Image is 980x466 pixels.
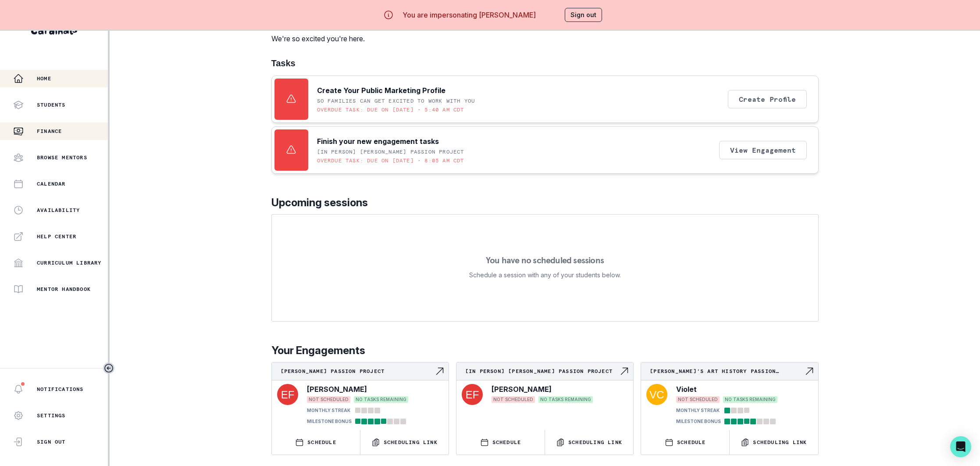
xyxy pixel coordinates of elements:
[677,439,706,446] p: SCHEDULE
[719,141,807,159] button: View Engagement
[641,430,729,455] button: SCHEDULE
[37,286,91,293] p: Mentor Handbook
[950,436,971,457] div: Open Intercom Messenger
[317,148,464,155] p: [In Person] [PERSON_NAME] Passion Project
[37,386,84,393] p: Notifications
[728,90,807,108] button: Create Profile
[37,180,66,187] p: Calendar
[403,10,536,20] p: You are impersonating [PERSON_NAME]
[730,430,818,455] button: Scheduling Link
[676,396,720,403] span: NOT SCHEDULED
[492,396,535,403] span: NOT SCHEDULED
[271,195,819,211] p: Upcoming sessions
[271,343,819,358] p: Your Engagements
[317,157,464,164] p: Overdue task: Due on [DATE] • 8:05 AM CDT
[37,101,66,108] p: Students
[37,412,66,419] p: Settings
[317,85,445,96] p: Create Your Public Marketing Profile
[37,207,80,214] p: Availability
[465,368,619,375] p: [In Person] [PERSON_NAME] Passion Project
[360,430,449,455] button: Scheduling Link
[37,259,102,266] p: Curriculum Library
[804,366,815,376] svg: Navigate to engagement page
[384,439,438,446] p: Scheduling Link
[317,97,475,104] p: SO FAMILIES CAN GET EXCITED TO WORK WITH YOU
[650,368,804,375] p: [PERSON_NAME]'s Art History Passion Project
[307,384,367,394] p: [PERSON_NAME]
[272,362,449,427] a: [PERSON_NAME] Passion ProjectNavigate to engagement page[PERSON_NAME]NOT SCHEDULEDNO TASKS REMAIN...
[486,256,604,265] p: You have no scheduled sessions
[492,384,552,394] p: [PERSON_NAME]
[435,366,445,376] svg: Navigate to engagement page
[317,136,439,147] p: Finish your new engagement tasks
[565,8,602,22] button: Sign out
[307,407,350,414] p: MONTHLY STREAK
[307,418,352,425] p: MILESTONE BONUS
[568,439,622,446] p: Scheduling Link
[271,58,819,68] h1: Tasks
[277,384,298,405] img: svg
[307,396,350,403] span: NOT SCHEDULED
[354,396,408,403] span: NO TASKS REMAINING
[646,384,667,405] img: svg
[317,106,464,113] p: Overdue task: Due on [DATE] • 5:40 AM CDT
[307,439,336,446] p: SCHEDULE
[456,362,633,407] a: [In Person] [PERSON_NAME] Passion ProjectNavigate to engagement page[PERSON_NAME]NOT SCHEDULEDNO ...
[545,430,633,455] button: Scheduling Link
[641,362,818,427] a: [PERSON_NAME]'s Art History Passion ProjectNavigate to engagement pageVioletNOT SCHEDULEDNO TASKS...
[281,368,435,375] p: [PERSON_NAME] Passion Project
[456,430,545,455] button: SCHEDULE
[271,33,444,44] p: We're so excited you're here.
[492,439,521,446] p: SCHEDULE
[676,384,697,394] p: Violet
[37,233,76,240] p: Help Center
[753,439,807,446] p: Scheduling Link
[538,396,593,403] span: NO TASKS REMAINING
[469,270,621,280] p: Schedule a session with any of your students below.
[462,384,483,405] img: svg
[723,396,777,403] span: NO TASKS REMAINING
[37,154,87,161] p: Browse Mentors
[37,438,66,445] p: Sign Out
[272,430,360,455] button: SCHEDULE
[676,418,721,425] p: MILESTONE BONUS
[619,366,630,376] svg: Navigate to engagement page
[103,362,114,374] button: Toggle sidebar
[37,75,51,82] p: Home
[37,128,62,135] p: Finance
[676,407,720,414] p: MONTHLY STREAK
